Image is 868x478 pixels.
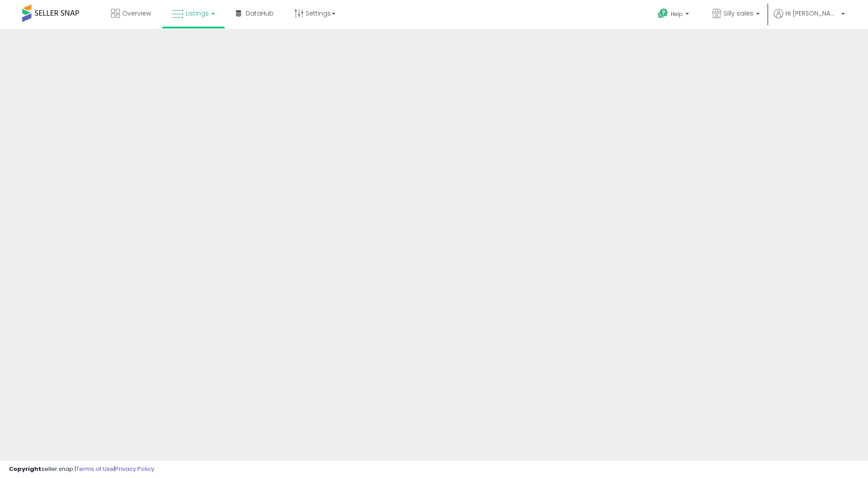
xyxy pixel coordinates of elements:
[785,9,839,18] span: Hi [PERSON_NAME]
[657,8,669,19] i: Get Help
[774,9,845,29] a: Hi [PERSON_NAME]
[246,9,274,18] span: DataHub
[122,9,151,18] span: Overview
[651,1,698,29] a: Help
[186,9,209,18] span: Listings
[671,10,683,18] span: Help
[724,9,753,18] span: Silly sales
